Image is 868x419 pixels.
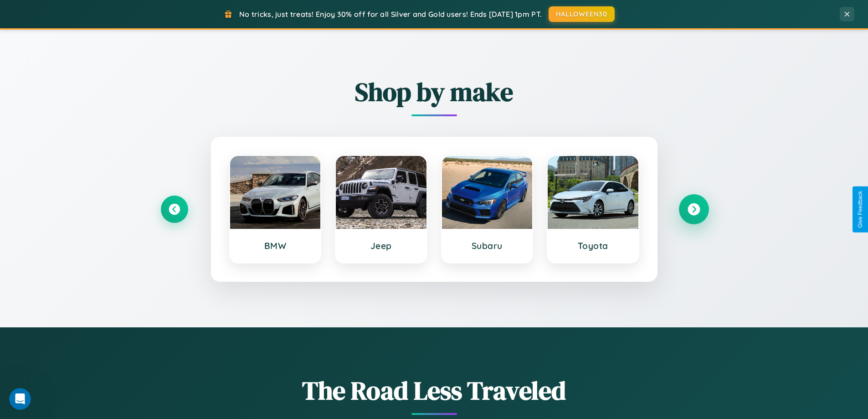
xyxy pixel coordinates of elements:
span: No tricks, just treats! Enjoy 30% off for all Silver and Gold users! Ends [DATE] 1pm PT. [239,10,542,19]
div: Give Feedback [857,191,863,228]
h3: Subaru [451,240,524,251]
h1: The Road Less Traveled [161,373,708,408]
iframe: Intercom live chat [9,388,31,410]
h2: Shop by make [161,74,708,109]
h3: BMW [239,240,312,251]
h3: Jeep [345,240,417,251]
h3: Toyota [557,240,629,251]
button: HALLOWEEN30 [549,6,615,22]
